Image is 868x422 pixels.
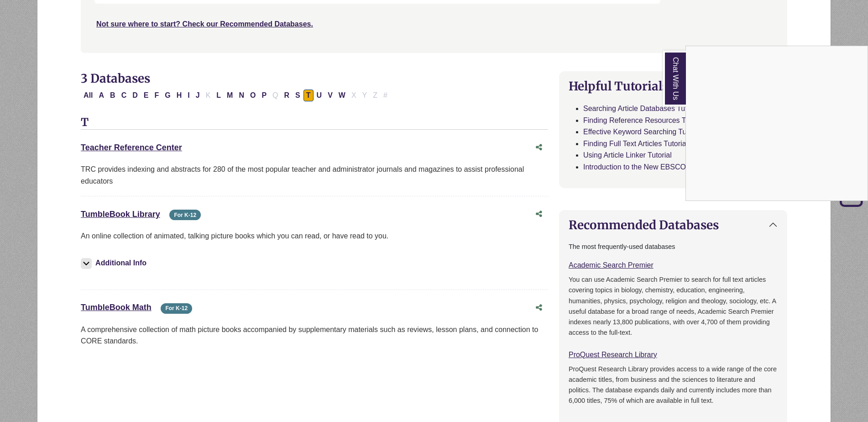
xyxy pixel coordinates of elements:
a: Not sure where to start? Check our Recommended Databases. [96,20,313,28]
button: Filter Results A [96,90,107,101]
a: TumbleBook Library [81,210,160,219]
button: Filter Results C [119,90,130,101]
span: For K-12 [161,303,192,314]
p: ProQuest Research Library provides access to a wide range of the core academic titles, from busin... [569,364,778,406]
button: Filter Results H [174,90,185,101]
button: Filter Results G [162,90,173,101]
button: Recommended Databases [559,211,787,239]
button: Filter Results W [336,90,348,101]
button: Filter Results M [224,90,235,101]
p: The most frequently-used databases [569,242,778,252]
a: Teacher Reference Center [81,143,182,152]
a: ProQuest Research Library [569,351,657,359]
a: Finding Full Text Articles Tutorial [583,140,688,148]
button: Filter Results U [314,90,325,101]
button: Filter Results L [214,90,224,101]
button: Filter Results I [185,90,192,101]
button: Filter Results J [193,90,203,101]
button: Share this database [530,206,548,223]
div: Chat With Us [685,46,868,201]
button: Filter Results S [293,90,303,101]
button: Filter Results F [152,90,162,101]
button: Helpful Tutorials [559,72,787,100]
span: For K-12 [169,210,201,220]
a: Chat With Us [663,51,686,106]
button: Filter Results N [236,90,247,101]
button: Filter Results E [141,90,152,101]
button: Additional Info [81,257,149,269]
a: TumbleBook Math [81,303,152,312]
a: Back to Top [837,189,866,201]
button: All [81,90,95,101]
button: Filter Results T [303,90,314,101]
button: Filter Results D [130,90,141,101]
button: Share this database [530,299,548,316]
a: Academic Search Premier [569,261,654,269]
button: Filter Results R [282,90,293,101]
button: Filter Results P [259,90,269,101]
a: Finding Reference Resources Tutorial [583,116,706,124]
iframe: Chat Widget [686,46,868,200]
div: TRC provides indexing and abstracts for 280 of the most popular teacher and administrator journal... [81,164,548,187]
p: An online collection of animated, talking picture books which you can read, or have read to you. [81,230,548,242]
a: Effective Keyword Searching Tutorial [583,128,702,136]
a: Introduction to the New EBSCOhost Interface Tutorial [583,163,756,171]
button: Filter Results V [325,90,335,101]
h3: T [81,116,548,130]
div: Alpha-list to filter by first letter of database name [81,91,391,99]
p: A comprehensive collection of math picture books accompanied by supplementary materials such as r... [81,324,548,347]
button: Share this database [530,139,548,156]
button: Filter Results B [107,90,118,101]
a: Using Article Linker Tutorial [583,151,672,159]
p: You can use Academic Search Premier to search for full text articles covering topics in biology, ... [569,274,778,338]
span: 3 Databases [81,71,150,86]
button: Filter Results O [247,90,258,101]
a: Searching Article Databases Tutorial [583,105,701,112]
